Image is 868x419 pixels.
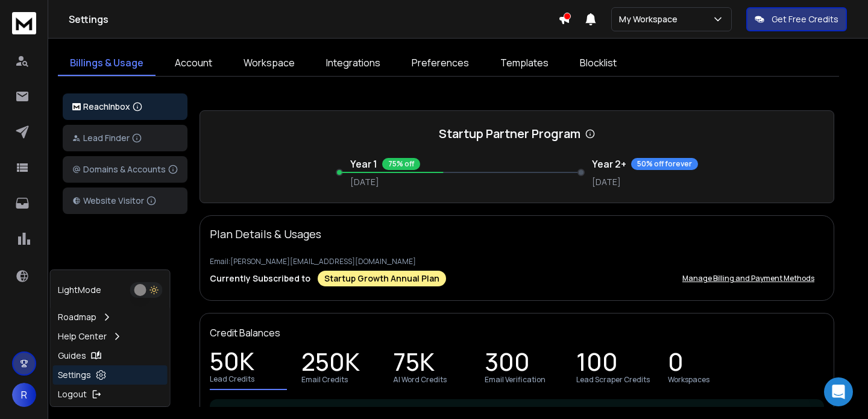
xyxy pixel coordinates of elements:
[163,51,224,76] a: Account
[58,350,86,362] p: Guides
[58,284,101,296] p: Light Mode
[592,176,698,188] p: [DATE]
[318,271,446,286] div: Startup Growth Annual Plan
[210,257,824,266] p: Email: [PERSON_NAME][EMAIL_ADDRESS][DOMAIN_NAME]
[772,13,838,25] p: Get Free Credits
[53,365,168,385] a: Settings
[682,274,814,283] p: Manage Billing and Payment Methods
[619,13,682,25] p: My Workspace
[488,51,561,76] a: Templates
[12,383,36,407] button: R
[568,51,629,76] a: Blocklist
[382,158,420,170] div: 75% off
[393,356,435,373] p: 75K
[58,369,91,381] p: Settings
[210,326,280,340] p: Credit Balances
[393,375,447,385] p: AI Word Credits
[668,375,709,385] p: Workspaces
[301,375,348,385] p: Email Credits
[231,51,307,76] a: Workspace
[210,355,254,372] p: 50K
[485,356,530,373] p: 300
[824,377,853,406] div: Open Intercom Messenger
[631,158,698,170] div: 50% off forever
[69,12,558,27] h1: Settings
[576,356,618,373] p: 100
[400,51,481,76] a: Preferences
[53,346,168,365] a: Guides
[72,103,81,111] img: logo
[314,51,392,76] a: Integrations
[53,307,168,327] a: Roadmap
[746,7,847,31] button: Get Free Credits
[350,157,377,171] h3: Year 1
[58,330,107,342] p: Help Center
[210,374,254,384] p: Lead Credits
[350,176,577,188] p: [DATE]
[58,311,96,323] p: Roadmap
[210,225,321,242] p: Plan Details & Usages
[63,125,187,151] button: Lead Finder
[576,375,650,385] p: Lead Scraper Credits
[63,93,187,120] button: ReachInbox
[673,266,824,291] button: Manage Billing and Payment Methods
[58,388,87,400] p: Logout
[58,51,156,76] a: Billings & Usage
[592,157,626,171] h3: Year 2+
[63,156,187,183] button: Domains & Accounts
[53,327,168,346] a: Help Center
[12,12,36,34] img: logo
[210,273,310,285] p: Currently Subscribed to
[668,356,684,373] p: 0
[301,356,360,373] p: 250K
[63,187,187,214] button: Website Visitor
[439,125,580,142] h2: Startup Partner Program
[485,375,546,385] p: Email Verification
